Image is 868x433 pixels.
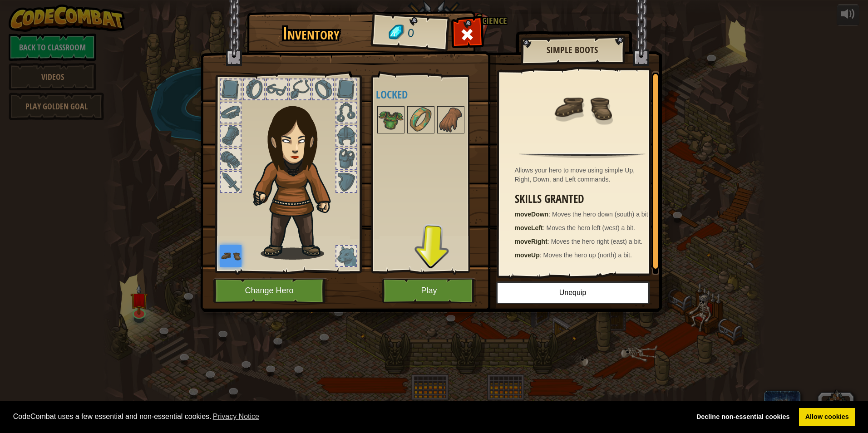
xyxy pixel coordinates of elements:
span: : [543,224,547,231]
span: CodeCombat uses a few essential and non-essential cookies. [13,410,683,423]
img: portrait.png [408,107,434,133]
span: Moves the hero down (south) a bit. [552,211,650,218]
span: : [540,251,543,259]
span: Moves the hero up (north) a bit. [543,251,632,259]
img: portrait.png [553,78,612,137]
span: : [547,238,551,245]
img: portrait.png [220,245,242,267]
strong: moveLeft [515,224,543,231]
span: Moves the hero left (west) a bit. [547,224,635,231]
a: deny cookies [690,408,796,426]
button: Play [382,278,477,303]
button: Change Hero [213,278,328,303]
div: Allows your hero to move using simple Up, Right, Down, and Left commands. [515,166,655,184]
h3: Skills Granted [515,193,655,205]
strong: moveDown [515,211,549,218]
button: Unequip [496,281,650,304]
span: : [548,211,552,218]
img: portrait.png [438,107,464,133]
strong: moveUp [515,251,540,259]
img: guardian_hair.png [249,93,347,260]
h1: Inventory [253,24,369,43]
span: 0 [407,25,414,42]
h4: Locked [376,89,490,100]
h2: Simple Boots [530,45,615,55]
img: hr.png [519,153,645,158]
a: learn more about cookies [212,410,261,423]
a: allow cookies [799,408,855,426]
img: portrait.png [378,107,404,133]
span: Moves the hero right (east) a bit. [551,238,643,245]
strong: moveRight [515,238,547,245]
